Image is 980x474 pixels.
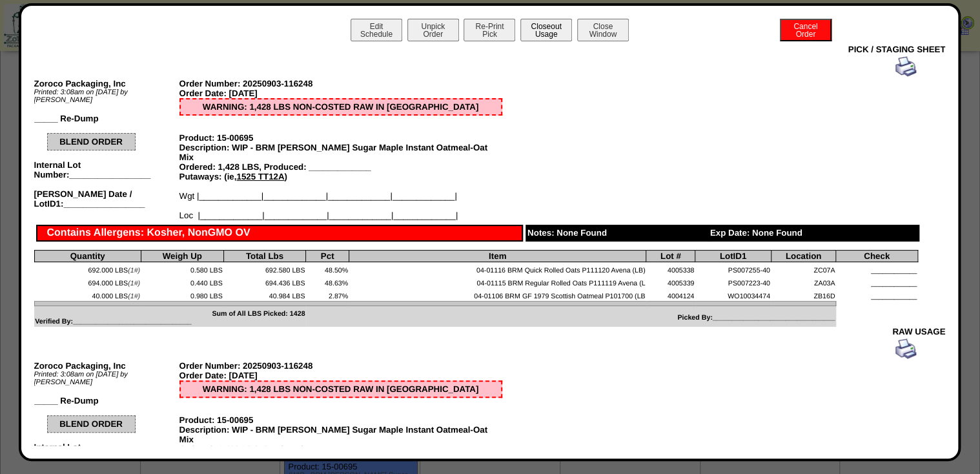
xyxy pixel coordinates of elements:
td: ZB16D [771,288,836,301]
div: Wgt |_____________|_____________|_____________|_____________| Loc |_____________|_____________|__... [179,191,502,220]
th: Lot # [646,251,695,262]
td: 0.980 LBS [141,288,223,301]
button: UnpickOrder [407,19,459,41]
td: PS007223-40 [695,275,771,288]
th: Total Lbs [223,251,306,262]
td: 04-01106 BRM GF 1979 Scottish Oatmeal P101700 (LB [349,288,646,301]
td: 48.63% [306,275,349,288]
img: print.gif [895,338,916,359]
th: Pct [306,251,349,262]
span: (1#) [128,280,140,287]
td: 48.50% [306,262,349,275]
div: Order Number: 20250903-116248 [179,79,502,88]
div: Product: 15-00695 [179,415,502,425]
div: RAW USAGE [34,327,946,336]
div: Description: WIP - BRM [PERSON_NAME] Sugar Maple Instant Oatmeal-Oat Mix [179,425,502,444]
td: ____________ [836,262,918,275]
div: _____ Re-Dump [34,396,179,406]
div: Notes: None Found [526,225,709,242]
td: 4005339 [646,275,695,288]
td: 694.436 LBS [223,275,306,288]
span: (1#) [128,267,140,274]
th: Location [771,251,836,262]
th: Weigh Up [141,251,223,262]
div: Product: 15-00695 [179,133,502,143]
td: 0.440 LBS [141,275,223,288]
th: Item [349,251,646,262]
th: LotID1 [695,251,771,262]
td: WO10034474 [695,288,771,301]
div: [PERSON_NAME] Date / LotID1:_________________ [34,189,179,209]
div: Order Date: [DATE] [179,371,502,380]
th: Check [836,251,918,262]
div: Description: WIP - BRM [PERSON_NAME] Sugar Maple Instant Oatmeal-Oat Mix [179,143,502,162]
td: 692.000 LBS [34,262,141,275]
td: ZC07A [771,262,836,275]
div: Internal Lot Number:_________________ [34,442,179,462]
div: Order Number: 20250903-116248 [179,361,502,371]
td: 0.580 LBS [141,262,223,275]
td: 40.984 LBS [223,288,306,301]
div: _____ Re-Dump [34,114,179,123]
td: 40.000 LBS [34,288,141,301]
td: 04-01115 BRM Regular Rolled Oats P111119 Avena (L [349,275,646,288]
div: Verified By:_______________________________ [35,318,305,325]
td: 2.87% [306,288,349,301]
td: Sum of All LBS Picked: 1428 [34,305,306,326]
td: ZA03A [771,275,836,288]
div: BLEND ORDER [47,133,136,150]
button: EditSchedule [351,19,402,41]
div: Ordered: 1,428 LBS, Produced: _____________ [179,444,502,454]
button: CloseWindow [577,19,629,41]
div: WARNING: 1,428 LBS NON-COSTED RAW IN [GEOGRAPHIC_DATA] [179,380,502,398]
td: Picked By:________________________________ [306,305,836,326]
td: 4004124 [646,288,695,301]
div: Zoroco Packaging, Inc [34,79,179,88]
a: CloseWindow [576,29,630,39]
td: ____________ [836,288,918,301]
img: print.gif [895,56,916,77]
div: Internal Lot Number:_________________ [34,160,179,180]
div: Printed: 3:08am on [DATE] by [PERSON_NAME] [34,371,179,386]
td: 694.000 LBS [34,275,141,288]
td: 04-01116 BRM Quick Rolled Oats P111120 Avena (LB) [349,262,646,275]
div: Ordered: 1,428 LBS, Produced: _____________ [179,162,502,172]
div: Putaways: (ie, ) [179,172,502,181]
td: 4005338 [646,262,695,275]
td: PS007255-40 [695,262,771,275]
button: Re-PrintPick [464,19,515,41]
div: Printed: 3:08am on [DATE] by [PERSON_NAME] [34,88,179,104]
button: CloseoutUsage [520,19,572,41]
td: ____________ [836,275,918,288]
span: (1#) [128,293,140,300]
button: CancelOrder [780,19,832,41]
th: Quantity [34,251,141,262]
td: 692.580 LBS [223,262,306,275]
div: Contains Allergens: Kosher, NonGMO OV [36,225,524,242]
div: Order Date: [DATE] [179,88,502,98]
div: Exp Date: None Found [708,225,919,242]
div: WARNING: 1,428 LBS NON-COSTED RAW IN [GEOGRAPHIC_DATA] [179,98,502,116]
div: Zoroco Packaging, Inc [34,361,179,371]
div: BLEND ORDER [47,415,136,433]
div: PICK / STAGING SHEET [34,45,946,54]
u: 1525 TT12A [236,172,284,181]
